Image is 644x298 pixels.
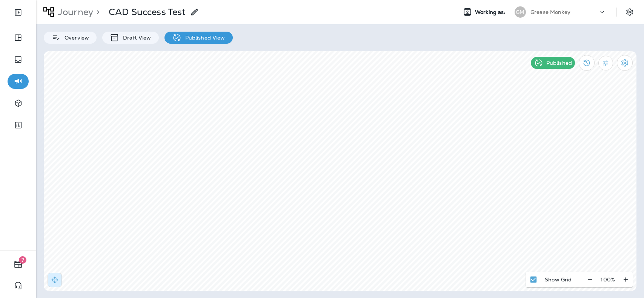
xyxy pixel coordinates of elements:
[623,5,636,19] button: Settings
[61,35,89,41] p: Overview
[475,9,507,15] span: Working as:
[93,6,100,18] p: >
[8,5,29,20] button: Expand Sidebar
[545,277,572,283] p: Show Grid
[546,60,572,66] p: Published
[19,256,26,264] span: 7
[515,6,526,18] div: GM
[530,9,570,15] p: Grease Monkey
[601,277,615,283] p: 100 %
[579,55,595,71] button: View Changelog
[55,6,93,18] p: Journey
[181,35,225,41] p: Published View
[109,6,186,18] p: CAD Success Test
[119,35,151,41] p: Draft View
[8,257,29,272] button: 7
[598,56,613,70] button: Filter Statistics
[617,55,633,71] button: Settings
